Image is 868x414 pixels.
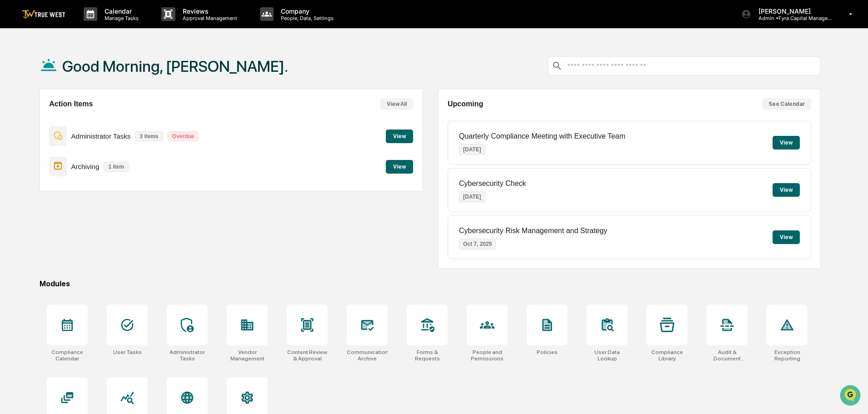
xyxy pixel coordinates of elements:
[41,79,125,86] div: We're available if you need us!
[75,186,113,195] span: Attestations
[448,100,483,108] h2: Upcoming
[459,191,485,202] p: [DATE]
[175,7,242,15] p: Reviews
[104,162,129,172] p: 1 item
[762,98,811,110] button: See Calendar
[22,10,65,19] img: logo
[75,124,79,131] span: •
[64,225,110,232] a: Powered byPylon
[386,131,413,140] a: View
[467,349,508,362] div: People and Permissions
[49,100,93,108] h2: Action Items
[97,7,143,15] p: Calendar
[175,15,242,21] p: Approval Management
[9,140,24,154] img: Tammy Steffen
[537,349,558,355] div: Policies
[62,57,288,75] h1: Good Morning, [PERSON_NAME].
[9,19,165,34] p: How can we help?
[90,225,110,232] span: Pylon
[47,349,88,362] div: Compliance Calendar
[28,124,74,131] span: [PERSON_NAME]
[40,279,821,288] div: Modules
[155,72,165,83] button: Start new chat
[751,15,836,21] p: Admin • Fyra Capital Management
[18,203,57,212] span: Data Lookup
[773,230,800,244] button: View
[9,204,16,211] div: 🔎
[97,15,143,21] p: Manage Tasks
[386,130,413,143] button: View
[459,239,496,249] p: Oct 7, 2025
[773,183,800,197] button: View
[113,349,142,355] div: User Tasks
[380,98,413,110] button: View All
[41,70,149,79] div: Start new chat
[18,186,59,195] span: Preclearance
[9,115,24,130] img: Tammy Steffen
[386,160,413,174] button: View
[459,144,485,155] p: [DATE]
[62,182,116,199] a: 🗄️Attestations
[141,99,165,110] button: See all
[647,349,688,362] div: Compliance Library
[347,349,388,362] div: Communications Archive
[459,132,625,140] p: Quarterly Compliance Meeting with Executive Team
[167,349,208,362] div: Administrator Tasks
[28,148,74,155] span: [PERSON_NAME]
[80,148,99,155] span: [DATE]
[274,15,338,21] p: People, Data, Settings
[80,124,99,131] span: [DATE]
[459,180,526,188] p: Cybersecurity Check
[66,187,73,194] div: 🗄️
[135,131,163,141] p: 3 items
[9,187,16,194] div: 🖐️
[5,200,61,216] a: 🔎Data Lookup
[751,7,836,15] p: [PERSON_NAME]
[5,182,62,199] a: 🖐️Preclearance
[274,7,338,15] p: Company
[407,349,448,362] div: Forms & Requests
[773,136,800,150] button: View
[227,349,268,362] div: Vendor Management
[9,101,61,108] div: Past conversations
[707,349,748,362] div: Audit & Document Logs
[459,227,607,235] p: Cybersecurity Risk Management and Strategy
[168,131,199,141] p: Overdue
[767,349,808,362] div: Exception Reporting
[839,384,863,409] iframe: Open customer support
[75,148,79,155] span: •
[71,163,100,170] p: Archiving
[287,349,328,362] div: Content Review & Approval
[19,70,35,86] img: 8933085812038_c878075ebb4cc5468115_72.jpg
[587,349,628,362] div: User Data Lookup
[386,162,413,170] a: View
[71,132,131,140] p: Administrator Tasks
[9,70,25,86] img: 1746055101610-c473b297-6a78-478c-a979-82029cc54cd1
